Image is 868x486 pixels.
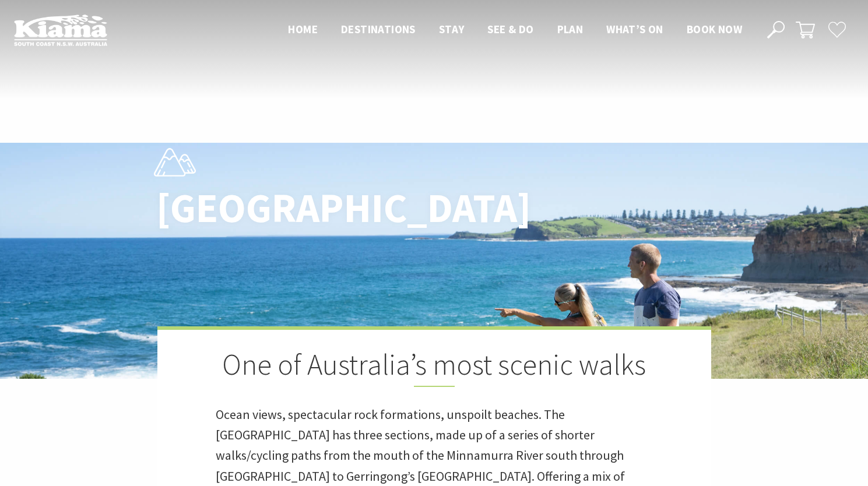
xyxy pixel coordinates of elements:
span: Book now [687,22,742,36]
nav: Main Menu [276,20,754,40]
h1: [GEOGRAPHIC_DATA] [156,186,486,231]
span: Destinations [341,22,416,36]
span: Home [288,22,318,36]
span: Plan [557,22,584,36]
h2: One of Australia’s most scenic walks [216,347,653,387]
span: What’s On [606,22,663,36]
img: Kiama Logo [14,14,107,46]
span: See & Do [487,22,533,36]
span: Stay [439,22,465,36]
